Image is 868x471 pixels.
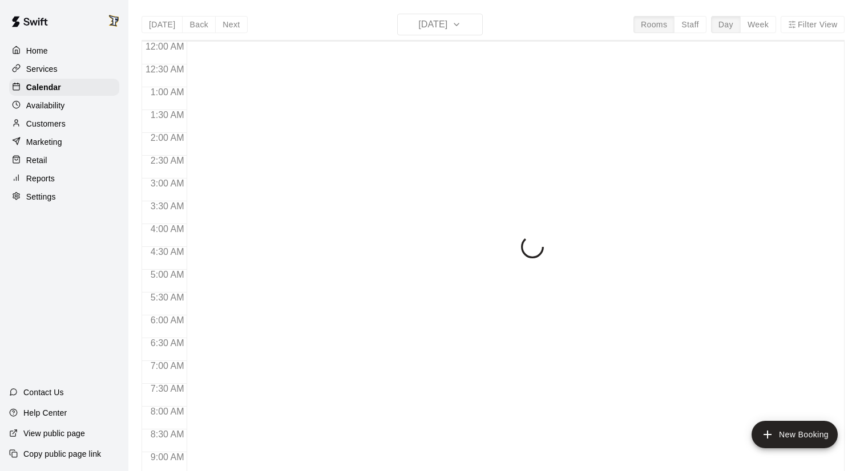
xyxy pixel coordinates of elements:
span: 2:00 AM [148,133,187,143]
span: 8:30 AM [148,429,187,439]
p: Services [26,63,58,75]
span: 8:00 AM [148,407,187,416]
p: Marketing [26,136,62,148]
span: 4:30 AM [148,247,187,257]
span: 9:00 AM [148,452,187,462]
a: Availability [9,97,119,114]
button: add [752,421,838,448]
p: Calendar [26,82,61,93]
img: Trevor Walraven [107,14,120,27]
p: Home [26,45,48,56]
p: Availability [26,100,65,111]
span: 7:30 AM [148,384,187,393]
a: Services [9,60,119,78]
span: 5:30 AM [148,293,187,302]
p: Reports [26,173,55,184]
span: 3:00 AM [148,178,187,188]
p: Customers [26,118,66,129]
a: Customers [9,115,119,132]
span: 6:00 AM [148,315,187,325]
span: 1:30 AM [148,110,187,120]
span: 1:00 AM [148,87,187,97]
p: Contact Us [23,387,64,398]
a: Calendar [9,79,119,96]
span: 12:00 AM [143,42,187,51]
p: Settings [26,191,56,202]
span: 7:00 AM [148,361,187,371]
div: Trevor Walraven [104,9,128,32]
p: Retail [26,155,47,166]
a: Retail [9,152,119,169]
a: Marketing [9,133,119,151]
span: 3:30 AM [148,201,187,211]
a: Home [9,42,119,59]
p: Help Center [23,407,67,419]
span: 5:00 AM [148,270,187,279]
span: 2:30 AM [148,156,187,165]
a: Reports [9,170,119,187]
p: Copy public page link [23,448,101,460]
p: View public page [23,428,85,439]
span: 12:30 AM [143,64,187,74]
span: 4:00 AM [148,224,187,234]
a: Settings [9,188,119,205]
span: 6:30 AM [148,338,187,348]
